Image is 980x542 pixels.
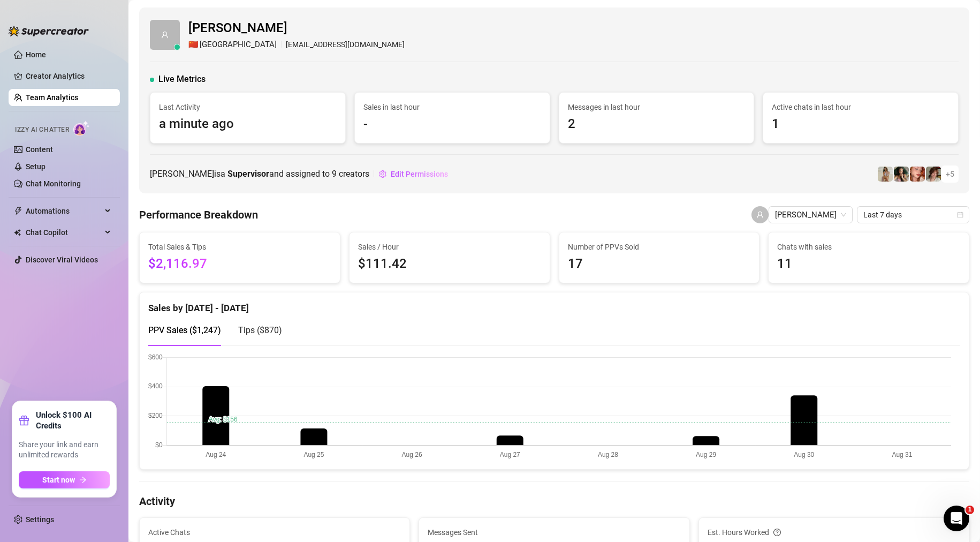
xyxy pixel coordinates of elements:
span: Chats with sales [777,241,960,253]
div: [EMAIL_ADDRESS][DOMAIN_NAME] [188,39,405,51]
span: Sales in last hour [363,101,541,113]
a: Setup [26,162,45,171]
img: Chat Copilot [14,229,21,236]
b: Supervisor [227,169,269,179]
a: Creator Analytics [26,67,111,85]
span: Number of PPVs Sold [568,241,751,253]
img: Allie [894,167,909,182]
span: user [161,31,169,39]
span: [GEOGRAPHIC_DATA] [200,39,277,51]
span: thunderbolt [14,207,22,215]
span: Active Chats [148,526,401,538]
span: $2,116.97 [148,254,331,274]
a: Chat Monitoring [26,179,81,188]
img: AI Chatter [73,121,90,136]
button: Edit Permissions [378,165,449,183]
a: Team Analytics [26,93,78,102]
span: Izzy AI Chatter [15,125,69,135]
span: 9 [332,169,337,179]
img: Ruby [926,167,941,182]
span: arrow-right [79,476,87,484]
a: Settings [26,515,54,524]
span: Share your link and earn unlimited rewards [19,440,110,461]
span: setting [379,170,386,178]
iframe: Intercom live chat [944,506,969,531]
button: Start nowarrow-right [19,471,110,488]
h4: Activity [139,494,969,509]
h4: Performance Breakdown [139,207,258,222]
span: 1 [966,506,974,514]
span: 17 [568,254,751,274]
span: Messages in last hour [568,101,746,113]
span: Sales / Hour [358,241,541,253]
span: + 5 [946,168,954,180]
img: Northeie [910,167,925,182]
span: calendar [957,212,963,218]
span: $111.42 [358,254,541,274]
span: brandon ty [775,207,846,223]
span: question-circle [773,526,781,538]
span: Live Metrics [158,73,206,86]
div: Sales by [DATE] - [DATE] [148,292,960,315]
span: [PERSON_NAME] [188,18,405,39]
span: PPV Sales ( $1,247 ) [148,325,221,335]
span: Messages Sent [428,526,680,538]
span: - [363,114,541,134]
span: Active chats in last hour [772,101,949,113]
span: Edit Permissions [391,170,448,178]
a: Discover Viral Videos [26,255,98,264]
span: a minute ago [159,114,337,134]
span: Last Activity [159,101,337,113]
a: Home [26,50,46,59]
span: Chat Copilot [26,224,102,241]
span: [PERSON_NAME] is a and assigned to creators [150,167,369,180]
img: logo-BBDzfeDw.svg [9,26,89,36]
span: 2 [568,114,746,134]
a: Content [26,145,53,154]
span: user [756,211,764,219]
strong: Unlock $100 AI Credits [36,410,110,431]
span: Tips ( $870 ) [238,325,282,335]
div: Est. Hours Worked [708,526,960,538]
span: Last 7 days [863,207,963,223]
span: 1 [772,114,949,134]
span: Automations [26,202,102,220]
span: Start now [42,476,75,484]
span: gift [19,415,29,426]
img: Zoey [878,167,893,182]
span: 11 [777,254,960,274]
span: Total Sales & Tips [148,241,331,253]
span: 🇨🇳 [188,39,199,51]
